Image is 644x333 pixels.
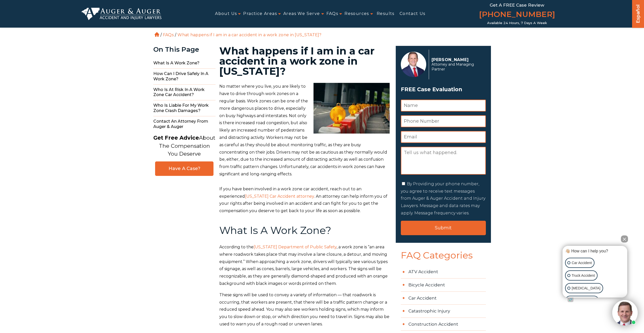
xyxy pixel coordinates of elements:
[81,8,162,20] img: Auger & Auger Accident and Injury Lawyers Logo
[155,32,159,37] a: Home
[401,181,485,215] label: By Providing your phone number, you agree to receive text messages from Auger & Auger Accident an...
[153,85,216,101] span: Who Is at Risk in a Work Zone Car Accident?
[243,8,277,20] a: Practice Areas
[153,116,216,132] span: Contact An Attorney from Auger & Auger
[254,245,337,249] a: [US_STATE] Department of Public Safety
[612,300,638,325] img: Intaker widget Avatar
[377,8,394,20] a: Results
[219,46,390,76] h1: What happens if I am in a car accident in a work zone in [US_STATE]?
[396,250,491,266] h4: FAQ Categories
[490,3,544,8] span: Get a FREE Case Review
[219,245,388,286] span: , a work zone is “an area where roadwork takes place that may involve a lane closure, a detour, a...
[572,285,600,291] p: [MEDICAL_DATA]
[401,318,486,331] a: Construction Accident
[313,83,390,134] img: what-happens-if-i-am-in-a-car-accident-in-a-work-zone
[432,57,483,62] p: [PERSON_NAME]
[479,9,555,21] a: [PHONE_NUMBER]
[153,135,199,141] strong: Get Free Advice
[176,32,323,37] li: What happens if I am in a car accident in a work zone in [US_STATE]?
[401,292,486,305] a: Car Accident
[401,265,486,279] a: ATV Accident
[401,52,426,77] img: Herbert Auger
[326,8,338,20] a: FAQs
[401,85,486,94] h3: FREE Case Evaluation
[153,46,216,53] div: On This Page
[568,298,573,302] a: Open intaker chat
[219,84,387,176] span: No matter where you live, you are likely to have to drive through work zones on a regular basis. ...
[401,100,486,112] input: Name
[401,279,486,292] a: Bicycle Accident
[160,166,208,172] span: Have A Case?
[153,100,216,116] span: Who Is Liable for My Work Zone Crash Damages?
[344,8,369,20] a: Resources
[219,292,389,326] span: These signs will be used to convey a variety of information — that roadwork is occurring, that wo...
[219,224,331,236] span: What Is A Work Zone?
[621,235,628,243] button: Close Intaker Chat Widget
[401,221,486,235] input: Submit
[401,115,486,127] input: Phone Number
[401,131,486,143] input: Email
[155,161,213,176] a: Have A Case?
[564,248,626,254] div: 👋🏼 How can I help you?
[219,245,254,249] span: According to the
[215,8,237,20] a: About Us
[283,8,320,20] a: Areas We Serve
[219,194,387,213] span: . An attorney can help inform you of your rights after being involved in an accident and can figh...
[219,187,361,199] span: If you have been involved in a work zone car accident, reach out to an experienced
[153,58,216,69] span: What Is a Work Zone?
[432,62,483,72] span: Attorney and Managing Partner
[400,8,425,20] a: Contact Us
[487,21,547,25] span: Available 24 Hours, 7 Days a Week
[153,134,215,158] p: About The Compensation You Deserve
[163,32,174,37] a: FAQs
[572,260,592,266] p: Car Accident
[401,305,486,318] a: Catastrophic Injury
[572,272,595,279] p: Truck Accident
[245,194,314,199] a: [US_STATE] Car Accident attorney
[153,69,216,85] span: How Can I Drive Safely in a Work Zone?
